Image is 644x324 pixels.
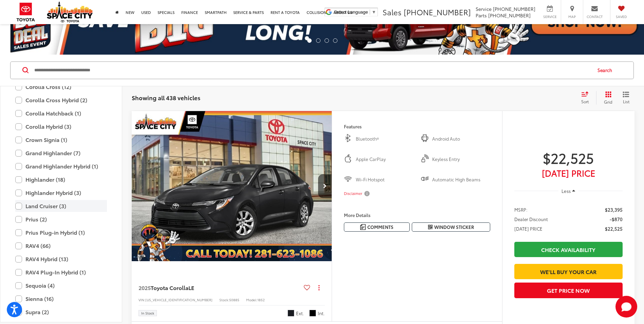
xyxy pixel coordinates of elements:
label: Land Cruiser (3) [15,200,107,212]
label: Grand Highlander Hybrid (1) [15,160,107,172]
span: Keyless Entry [432,156,490,163]
button: Comments [344,222,410,232]
a: We'll Buy Your Car [514,264,623,279]
span: 50885 [229,297,239,302]
span: In Stock [141,311,154,315]
span: Grid [604,99,612,105]
label: Prius Plug-in Hybrid (1) [15,227,107,238]
span: Window Sticker [434,224,474,230]
a: Check Availability [514,242,623,257]
label: Highlander Hybrid (3) [15,187,107,199]
label: Corolla Hatchback (1) [15,107,107,119]
button: Actions [313,282,325,293]
span: dropdown dots [318,285,319,290]
span: Map [565,14,579,19]
span: Wi-Fi Hotspot [356,176,413,183]
h4: More Details [344,213,490,217]
button: Select sort value [578,91,596,105]
label: Corolla Cross (12) [15,81,107,93]
span: Apple CarPlay [356,156,413,163]
label: Corolla Cross Hybrid (2) [15,94,107,106]
span: LE [188,284,194,291]
span: Comments [367,224,393,230]
span: [DATE] Price [514,169,623,176]
span: Automatic High Beams [432,176,490,183]
span: Saved [614,14,629,19]
a: 2025 Toyota Corolla LE2025 Toyota Corolla LE2025 Toyota Corolla LE2025 Toyota Corolla LE [131,111,332,262]
span: $22,525 [514,149,623,166]
label: RAV4 (66) [15,240,107,252]
label: Sequoia (4) [15,280,107,291]
img: 2025 Toyota Corolla LE [131,111,332,262]
span: [US_VEHICLE_IDENTIFICATION_NUMBER] [145,297,213,302]
span: 1852 [257,297,265,302]
img: Space City Toyota [47,1,93,22]
span: 2025 [139,284,151,291]
button: Search [591,62,622,79]
label: Crown Signia (1) [15,134,107,146]
span: -$870 [610,216,623,222]
span: Toyota Corolla [151,284,188,291]
span: MSRP: [514,206,528,213]
label: RAV4 Plug-In Hybrid (1) [15,266,107,278]
a: 2025Toyota CorollaLE [139,284,301,291]
svg: Start Chat [615,296,637,318]
span: Sales [383,6,402,17]
span: $23,395 [605,206,623,213]
button: Less [558,185,579,197]
label: Highlander (18) [15,174,107,185]
input: Search by Make, Model, or Keyword [34,62,591,78]
span: [PHONE_NUMBER] [404,6,471,17]
span: Dealer Discount [514,216,548,222]
label: Sienna (16) [15,293,107,305]
span: Less [562,188,571,194]
label: Grand Highlander (7) [15,147,107,159]
span: List [623,98,629,104]
button: Window Sticker [412,222,490,232]
span: [DATE] PRICE [514,225,542,232]
span: Android Auto [432,136,490,142]
button: Next image [318,174,332,198]
span: Showing all 438 vehicles [132,93,200,102]
span: Black [309,310,316,317]
span: Ext. [296,310,304,317]
label: Corolla Hybrid (3) [15,121,107,132]
span: Parts [476,12,487,19]
span: Bluetooth® [356,136,413,142]
span: Service [542,14,557,19]
span: $22,525 [605,225,623,232]
button: Get Price Now [514,283,623,298]
span: Sort [581,98,589,104]
label: RAV4 Hybrid (13) [15,253,107,265]
span: Midnight Black Metallic [288,310,294,317]
span: Service [476,5,492,12]
label: Supra (2) [15,306,107,318]
span: Disclaimer [344,191,362,196]
label: Prius (2) [15,213,107,225]
span: Stock: [219,297,229,302]
span: Model: [246,297,257,302]
div: 2025 Toyota Corolla LE 0 [131,111,332,262]
button: Grid View [596,91,618,105]
span: Int. [318,310,325,317]
i: Window Sticker [428,224,433,230]
h4: Features [344,124,490,129]
span: [PHONE_NUMBER] [488,12,531,19]
button: Disclaimer [344,186,371,201]
span: [PHONE_NUMBER] [493,5,535,12]
button: Toggle Chat Window [615,296,637,318]
span: Contact [587,14,603,19]
span: VIN: [139,297,145,302]
span: Select Language [334,10,368,15]
img: Comments [360,224,366,230]
span: ▼ [372,10,376,15]
button: List View [618,91,634,105]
